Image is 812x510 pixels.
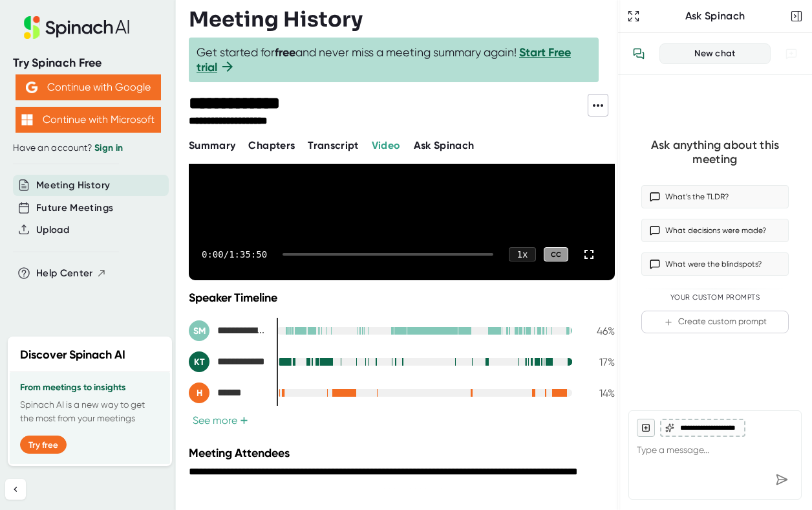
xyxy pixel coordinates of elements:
[36,223,69,238] button: Upload
[641,311,789,333] button: Create custom prompt
[372,138,401,153] button: Video
[189,291,615,305] div: Speaker Timeline
[36,266,107,281] button: Help Center
[189,320,209,341] div: SM
[189,351,266,372] div: Kumi Trickey
[189,414,252,427] button: See more+
[197,45,571,74] a: Start Free trial
[643,10,787,23] div: Ask Spinach
[5,479,26,500] button: Collapse sidebar
[189,7,363,32] h3: Meeting History
[668,48,762,60] div: New chat
[414,139,475,151] span: Ask Spinach
[189,351,209,372] div: KT
[26,82,37,93] img: Aehbyd4JwY73AAAAAElFTkSuQmCC
[202,249,267,260] div: 0:00 / 1:35:50
[641,185,789,208] button: What’s the TLDR?
[308,138,359,153] button: Transcript
[641,138,789,167] div: Ask anything about this meeting
[248,138,295,153] button: Chapters
[787,7,806,25] button: Close conversation sidebar
[189,320,266,341] div: Sensei Miwako
[20,346,125,364] h2: Discover Spinach AI
[582,325,615,337] div: 46 %
[20,436,67,454] button: Try free
[189,382,209,403] div: H
[308,139,359,151] span: Transcript
[16,107,161,133] button: Continue with Microsoft
[16,74,161,100] button: Continue with Google
[197,45,591,74] span: Get started for and never miss a meeting summary again!
[770,468,793,491] div: Send message
[20,382,160,393] h3: From meetings to insights
[36,266,93,281] span: Help Center
[509,247,536,261] div: 1 x
[36,201,113,216] button: Future Meetings
[626,41,652,67] button: View conversation history
[189,446,618,460] div: Meeting Attendees
[544,247,568,262] div: CC
[36,178,110,193] button: Meeting History
[275,45,295,60] b: free
[582,387,615,399] div: 14 %
[414,138,475,153] button: Ask Spinach
[372,139,401,151] span: Video
[20,398,160,425] p: Spinach AI is a new way to get the most from your meetings
[189,139,235,151] span: Summary
[240,416,248,426] span: +
[641,293,789,302] div: Your Custom Prompts
[641,252,789,276] button: What were the blindspots?
[94,142,123,153] a: Sign in
[13,56,163,71] div: Try Spinach Free
[582,356,615,368] div: 17 %
[189,382,266,403] div: Hideka
[189,138,235,153] button: Summary
[248,139,295,151] span: Chapters
[641,219,789,242] button: What decisions were made?
[625,7,643,25] button: Expand to Ask Spinach page
[13,142,163,154] div: Have an account?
